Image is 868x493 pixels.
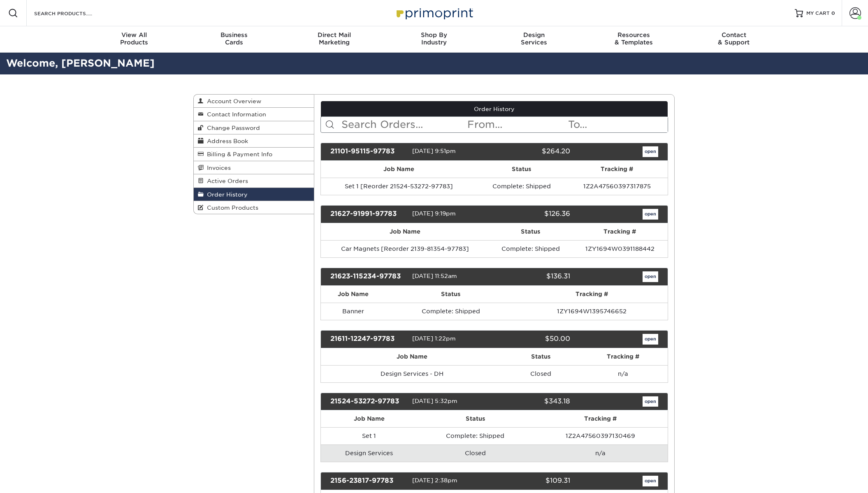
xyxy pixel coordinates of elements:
[321,223,490,240] th: Job Name
[321,348,504,365] th: Job Name
[194,108,314,121] a: Contact Information
[324,476,412,486] div: 2156-23817-97783
[324,334,412,345] div: 21611-12247-97783
[477,161,566,178] th: Status
[516,303,668,320] td: 1ZY1694W1395746652
[184,31,284,39] span: Business
[412,148,456,154] span: [DATE] 9:51pm
[184,31,284,46] div: Cards
[584,26,684,53] a: Resources& Templates
[384,31,484,46] div: Industry
[324,396,412,407] div: 21524-53272-97783
[412,210,456,217] span: [DATE] 9:19pm
[321,410,418,427] th: Job Name
[204,111,266,118] span: Contact Information
[488,396,576,407] div: $343.18
[567,117,668,132] input: To...
[194,161,314,174] a: Invoices
[194,148,314,161] a: Billing & Payment Info
[488,271,576,282] div: $136.31
[488,334,576,345] div: $50.00
[321,178,477,195] td: Set 1 [Reorder 21524-53272-97783]
[194,95,314,108] a: Account Overview
[84,26,184,53] a: View AllProducts
[204,164,231,171] span: Invoices
[584,31,684,46] div: & Templates
[204,138,248,144] span: Address Book
[489,223,572,240] th: Status
[484,31,584,39] span: Design
[643,209,658,220] a: open
[418,427,533,444] td: Complete: Shipped
[643,396,658,407] a: open
[484,26,584,53] a: DesignServices
[533,444,668,462] td: n/a
[194,174,314,187] a: Active Orders
[516,286,668,303] th: Tracking #
[386,286,516,303] th: Status
[533,427,668,444] td: 1Z2A47560397130469
[321,444,418,462] td: Design Services
[184,26,284,53] a: BusinessCards
[321,427,418,444] td: Set 1
[324,146,412,157] div: 21101-95115-97783
[806,10,830,17] span: MY CART
[412,273,457,279] span: [DATE] 11:52am
[321,101,668,117] a: Order History
[412,477,457,484] span: [DATE] 2:38pm
[684,31,784,39] span: Contact
[503,348,578,365] th: Status
[194,188,314,201] a: Order History
[284,31,384,46] div: Marketing
[831,10,835,16] span: 0
[84,31,184,46] div: Products
[572,223,668,240] th: Tracking #
[284,26,384,53] a: Direct MailMarketing
[484,31,584,46] div: Services
[684,31,784,46] div: & Support
[643,476,658,486] a: open
[341,117,467,132] input: Search Orders...
[489,240,572,257] td: Complete: Shipped
[284,31,384,39] span: Direct Mail
[566,161,668,178] th: Tracking #
[321,240,490,257] td: Car Magnets [Reorder 2139-81354-97783]
[386,303,516,320] td: Complete: Shipped
[324,271,412,282] div: 21623-115234-97783
[684,26,784,53] a: Contact& Support
[33,8,114,18] input: SEARCH PRODUCTS.....
[194,201,314,214] a: Custom Products
[488,476,576,486] div: $109.31
[324,209,412,220] div: 21627-91991-97783
[466,117,567,132] input: From...
[643,271,658,282] a: open
[204,98,261,104] span: Account Overview
[488,209,576,220] div: $126.36
[321,161,477,178] th: Job Name
[566,178,668,195] td: 1Z2A47560397317875
[578,365,668,382] td: n/a
[204,191,248,198] span: Order History
[204,125,260,131] span: Change Password
[418,410,533,427] th: Status
[533,410,668,427] th: Tracking #
[584,31,684,39] span: Resources
[477,178,566,195] td: Complete: Shipped
[321,286,386,303] th: Job Name
[204,178,248,184] span: Active Orders
[321,303,386,320] td: Banner
[384,31,484,39] span: Shop By
[578,348,668,365] th: Tracking #
[204,204,258,211] span: Custom Products
[194,134,314,148] a: Address Book
[643,146,658,157] a: open
[643,334,658,345] a: open
[418,444,533,462] td: Closed
[393,4,475,22] img: Primoprint
[572,240,668,257] td: 1ZY1694W0391188442
[412,398,457,404] span: [DATE] 5:32pm
[194,121,314,134] a: Change Password
[84,31,184,39] span: View All
[412,335,456,342] span: [DATE] 1:22pm
[321,365,504,382] td: Design Services - DH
